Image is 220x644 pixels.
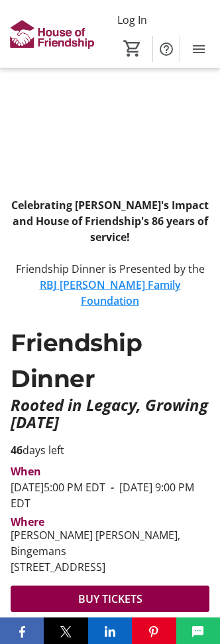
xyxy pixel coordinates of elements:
button: SMS [176,617,220,644]
span: - [105,480,119,495]
button: LinkedIn [88,617,132,644]
em: Rooted in Legacy, Growing [DATE] [11,394,212,433]
span: BUY TICKETS [78,591,142,607]
strong: Celebrating [PERSON_NAME]'s Impact and House of Friendship's 86 years of service! [11,198,209,244]
span: Friendship Dinner [11,328,142,393]
div: Where [11,517,44,527]
img: House of Friendship's Logo [8,9,96,59]
button: Log In [107,9,158,31]
button: Cart [121,37,144,60]
span: [DATE] 9:00 PM EDT [11,480,194,511]
p: Friendship Dinner is Presented by the [11,261,209,277]
div: [STREET_ADDRESS] [11,559,209,575]
button: BUY TICKETS [11,586,209,612]
div: [PERSON_NAME] [PERSON_NAME], Bingemans [11,527,209,559]
div: When [11,463,41,479]
span: 46 [11,443,23,457]
a: RBJ [PERSON_NAME] Family Foundation [40,278,181,308]
span: [DATE] 5:00 PM EDT [11,480,105,495]
button: Pinterest [132,617,176,644]
button: Menu [186,36,212,62]
span: Log In [117,12,147,28]
button: X [44,617,87,644]
p: days left [11,442,209,458]
button: Help [153,36,180,62]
